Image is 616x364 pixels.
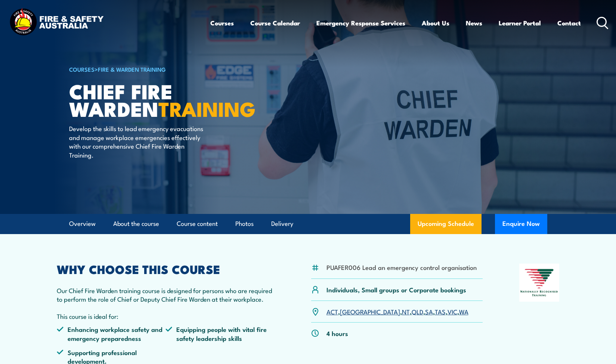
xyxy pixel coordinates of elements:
a: Learner Portal [499,13,541,33]
li: Equipping people with vital fire safety leadership skills [165,325,275,342]
li: Enhancing workplace safety and emergency preparedness [57,325,166,342]
strong: TRAINING [158,93,256,124]
p: 4 hours [326,329,348,337]
a: [GEOGRAPHIC_DATA] [340,307,400,316]
h2: WHY CHOOSE THIS COURSE [57,264,275,274]
a: NT [402,307,410,316]
p: Individuals, Small groups or Corporate bookings [326,285,466,294]
img: Nationally Recognised Training logo. [519,264,560,302]
a: Delivery [271,214,293,234]
a: Overview [69,214,96,234]
a: TAS [435,307,446,316]
a: Fire & Warden Training [98,65,166,73]
a: COURSES [69,65,95,73]
p: , , , , , , , [326,307,468,316]
a: News [466,13,482,33]
p: This course is ideal for: [57,312,275,320]
a: Courses [210,13,234,33]
a: Photos [235,214,254,234]
p: Our Chief Fire Warden training course is designed for persons who are required to perform the rol... [57,286,275,304]
li: PUAFER006 Lead an emergency control organisation [326,263,477,271]
h6: > [69,65,254,74]
a: Upcoming Schedule [410,214,482,234]
a: WA [459,307,468,316]
a: SA [425,307,433,316]
h1: Chief Fire Warden [69,82,254,117]
a: About Us [422,13,449,33]
a: Contact [557,13,581,33]
button: Enquire Now [495,214,547,234]
a: Course content [177,214,218,234]
a: Emergency Response Services [316,13,405,33]
a: About the course [113,214,159,234]
a: VIC [448,307,457,316]
a: QLD [412,307,423,316]
a: ACT [326,307,338,316]
p: Develop the skills to lead emergency evacuations and manage workplace emergencies effectively wit... [69,124,205,159]
a: Course Calendar [250,13,300,33]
